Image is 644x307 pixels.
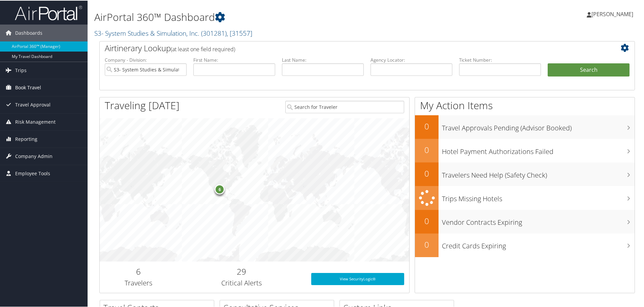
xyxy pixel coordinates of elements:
[15,79,41,95] span: Book Travel
[415,209,635,233] a: 0Vendor Contracts Expiring
[415,138,635,162] a: 0Hotel Payment Authorizations Failed
[415,144,439,155] h2: 0
[182,265,301,277] h2: 29
[105,278,172,287] h3: Travelers
[171,45,235,52] span: (at least one field required)
[182,278,301,287] h3: Critical Alerts
[105,98,180,112] h1: Traveling [DATE]
[201,28,227,37] span: ( 301281 )
[105,265,172,277] h2: 6
[94,28,252,37] a: S3- System Studies & Simulation, Inc.
[415,167,439,179] h2: 0
[311,272,404,284] a: View SecurityLogic®
[442,214,635,226] h3: Vendor Contracts Expiring
[15,147,53,164] span: Company Admin
[415,233,635,256] a: 0Credit Cards Expiring
[442,237,635,250] h3: Credit Cards Expiring
[285,100,404,113] input: Search for Traveler
[15,24,42,41] span: Dashboards
[591,10,633,17] span: [PERSON_NAME]
[587,3,640,24] a: [PERSON_NAME]
[282,56,364,63] label: Last Name:
[415,162,635,185] a: 0Travelers Need Help (Safety Check)
[15,96,51,113] span: Travel Approval
[459,56,541,63] label: Ticket Number:
[15,164,50,181] span: Employee Tools
[415,98,635,112] h1: My Action Items
[15,4,82,20] img: airportal-logo.png
[415,215,439,226] h2: 0
[442,166,635,179] h3: Travelers Need Help (Safety Check)
[415,185,635,209] a: Trips Missing Hotels
[415,115,635,138] a: 0Travel Approvals Pending (Advisor Booked)
[548,63,630,76] button: Search
[193,56,275,63] label: First Name:
[215,184,225,194] div: 6
[105,42,585,53] h2: Airtinerary Lookup
[15,113,56,130] span: Risk Management
[105,56,187,63] label: Company - Division:
[415,120,439,131] h2: 0
[227,28,252,37] span: , [ 31557 ]
[15,61,27,78] span: Trips
[15,130,37,147] span: Reporting
[371,56,452,63] label: Agency Locator:
[442,119,635,132] h3: Travel Approvals Pending (Advisor Booked)
[94,9,458,24] h1: AirPortal 360™ Dashboard
[442,143,635,156] h3: Hotel Payment Authorizations Failed
[415,238,439,250] h2: 0
[442,190,635,203] h3: Trips Missing Hotels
